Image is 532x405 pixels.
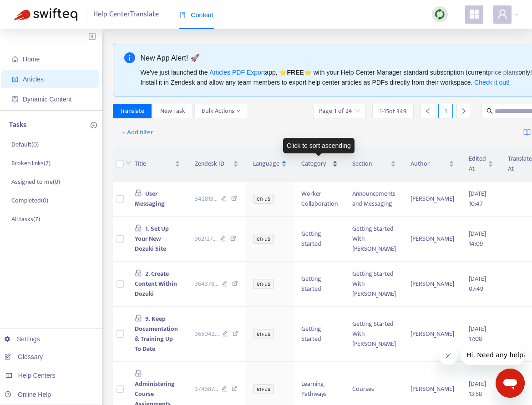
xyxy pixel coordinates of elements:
span: book [179,12,186,18]
td: Getting Started [294,217,345,262]
a: price plans [488,69,519,76]
th: Section [345,147,403,182]
td: [PERSON_NAME] [403,262,461,307]
img: image-link [523,129,531,136]
span: search [486,108,493,114]
span: [DATE] 07:49 [469,273,486,294]
span: right [461,108,467,114]
span: 2. Create Content Within Dozuki [135,268,177,299]
span: en-us [253,329,274,339]
span: New Task [160,106,185,116]
span: Hi. Need any help? [5,6,66,14]
iframe: Button to launch messaging window [496,369,525,398]
span: Content [179,11,213,19]
span: 364378 ... [195,279,218,289]
td: Announcements and Messaging [345,182,403,217]
span: down [236,109,241,113]
span: + Add filter [122,127,153,138]
span: Articles [23,76,44,83]
td: [PERSON_NAME] [403,307,461,362]
button: + Add filter [115,125,160,140]
td: [PERSON_NAME] [403,182,461,217]
button: Bulk Actionsdown [194,104,248,118]
span: Section [352,159,389,169]
p: Default ( 0 ) [11,140,39,149]
span: Help Center Translate [93,6,159,23]
th: Zendesk ID [187,147,246,182]
span: en-us [253,234,274,244]
span: 1 - 15 of 349 [380,106,406,116]
a: Articles PDF Export [209,69,265,76]
span: en-us [253,384,274,394]
span: Category [301,159,330,169]
span: Translate [120,106,144,116]
button: Translate [113,104,152,118]
span: 1. Set Up Your New Dozuki Site [135,223,169,254]
div: Click to sort ascending [283,138,355,153]
td: Getting Started With [PERSON_NAME] [345,262,403,307]
span: Zendesk ID [195,159,232,169]
span: 342813 ... [195,194,218,204]
span: down [126,160,131,166]
a: Check it out! [474,79,510,86]
button: New Task [153,104,193,118]
img: Swifteq [14,8,77,21]
a: Online Help [5,391,51,398]
span: lock [135,189,142,197]
span: container [12,96,18,102]
span: left [425,108,431,114]
span: Author [410,159,447,169]
span: 362127 ... [195,234,217,244]
span: lock [135,370,142,377]
p: Broken links ( 7 ) [11,158,51,168]
span: Dynamic Content [23,96,71,103]
td: Getting Started [294,307,345,362]
img: sync.dc5367851b00ba804db3.png [434,9,446,20]
span: plus-circle [91,122,97,128]
span: User Messaging [135,188,165,209]
td: Getting Started With [PERSON_NAME] [345,307,403,362]
span: lock [135,314,142,322]
td: Getting Started With [PERSON_NAME] [345,217,403,262]
span: Home [23,56,40,63]
a: Settings [5,335,40,343]
span: lock [135,269,142,277]
span: [DATE] 17:08 [469,324,486,344]
b: FREE [287,69,304,76]
th: Category [294,147,345,182]
span: Bulk Actions [202,106,241,116]
p: Assigned to me ( 0 ) [11,177,60,187]
span: en-us [253,279,274,289]
th: Author [403,147,461,182]
span: en-us [253,194,274,204]
span: lock [135,224,142,232]
th: Edited At [461,147,501,182]
th: Title [127,147,187,182]
td: Worker Collaboration [294,182,345,217]
iframe: Message from company [461,345,525,365]
span: appstore [469,9,480,20]
span: 374587 ... [195,384,218,394]
td: [PERSON_NAME] [403,217,461,262]
div: 1 [438,104,453,118]
p: Completed ( 0 ) [11,196,48,205]
td: Getting Started [294,262,345,307]
span: account-book [12,76,18,82]
span: [DATE] 13:58 [469,379,486,399]
span: [DATE] 14:09 [469,228,486,249]
span: Help Centers [18,372,56,379]
span: Language [253,159,279,169]
span: user [497,9,508,20]
a: Glossary [5,353,43,360]
span: Edited At [469,154,486,174]
p: Tasks [9,120,26,131]
span: home [12,56,18,62]
span: [DATE] 10:47 [469,188,486,209]
p: All tasks ( 7 ) [11,214,40,224]
iframe: Close message [439,347,457,365]
span: 365042 ... [195,329,219,339]
span: Title [135,159,173,169]
span: 9. Keep Documentation & Training Up To Date [135,314,178,354]
span: info-circle [124,52,135,63]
